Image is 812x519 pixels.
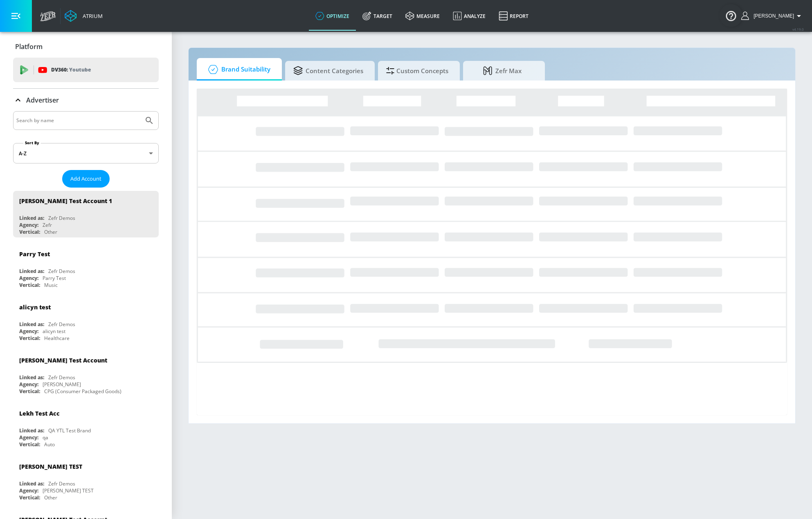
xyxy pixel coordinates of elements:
a: Target [356,1,399,31]
div: Music [44,282,58,289]
a: Report [492,1,535,31]
div: Platform [13,35,159,58]
button: Add Account [62,170,110,188]
div: Zefr Demos [48,215,75,221]
div: [PERSON_NAME] Test AccountLinked as:Zefr DemosAgency:[PERSON_NAME]Vertical:CPG (Consumer Packaged... [13,350,159,397]
div: Agency: [19,487,38,494]
div: Agency: [19,434,38,441]
div: [PERSON_NAME] TESTLinked as:Zefr DemosAgency:[PERSON_NAME] TESTVertical:Other [13,456,159,503]
div: alicyn testLinked as:Zefr DemosAgency:alicyn testVertical:Healthcare [13,297,159,344]
div: [PERSON_NAME] [43,381,81,388]
span: Custom Concepts [386,61,448,81]
div: Linked as: [19,321,44,328]
div: [PERSON_NAME] Test Account 1 [19,197,112,205]
p: Platform [15,42,43,51]
div: DV360: Youtube [13,58,159,82]
div: Vertical: [19,335,40,342]
div: Vertical: [19,441,40,448]
div: Linked as: [19,480,44,487]
div: Linked as: [19,427,44,434]
div: Parry Test [43,275,66,282]
span: Content Categories [293,61,363,81]
div: Lekh Test AccLinked as:QA YTL Test BrandAgency:qaVertical:Auto [13,403,159,450]
a: measure [399,1,446,31]
div: Agency: [19,328,38,335]
div: Other [44,228,57,235]
div: [PERSON_NAME] Test Account 1Linked as:Zefr DemosAgency:ZefrVertical:Other [13,191,159,237]
div: Parry TestLinked as:Zefr DemosAgency:Parry TestVertical:Music [13,244,159,291]
div: Healthcare [44,335,70,342]
span: v 4.19.0 [792,27,804,31]
div: Zefr Demos [48,480,75,487]
p: Advertiser [26,96,59,105]
div: Vertical: [19,494,40,501]
label: Sort By [23,140,41,145]
span: Brand Suitability [205,60,270,79]
span: Add Account [70,174,101,183]
div: Parry Test [19,250,50,258]
input: Search by name [16,115,140,126]
div: Zefr Demos [48,268,75,275]
button: Open Resource Center [720,4,742,27]
div: Linked as: [19,374,44,381]
a: Analyze [446,1,492,31]
p: Youtube [69,65,91,74]
div: Zefr Demos [48,374,75,381]
div: Lekh Test Acc [19,409,60,417]
div: Vertical: [19,282,40,289]
div: Advertiser [13,89,159,112]
button: [PERSON_NAME] [741,11,804,21]
div: Agency: [19,381,38,388]
div: Auto [44,441,55,448]
div: Vertical: [19,228,40,235]
div: Zefr Demos [48,321,75,328]
span: login as: justin.nim@zefr.com [750,13,794,19]
div: [PERSON_NAME] TEST [19,463,82,470]
div: QA YTL Test Brand [48,427,91,434]
div: Zefr [43,221,52,228]
div: Agency: [19,275,38,282]
a: Atrium [65,10,103,22]
div: CPG (Consumer Packaged Goods) [44,388,121,395]
div: [PERSON_NAME] TEST [43,487,94,494]
div: Agency: [19,221,38,228]
a: optimize [309,1,356,31]
div: [PERSON_NAME] Test Account [19,356,107,364]
p: DV360: [51,65,91,74]
div: qa [43,434,48,441]
div: Linked as: [19,268,44,275]
div: Vertical: [19,388,40,395]
div: alicyn test [19,303,51,311]
span: Zefr Max [471,61,533,81]
div: alicyn test [43,328,65,335]
div: Linked as: [19,215,44,221]
div: A-Z [13,143,159,163]
div: Atrium [79,12,103,20]
div: Other [44,494,57,501]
